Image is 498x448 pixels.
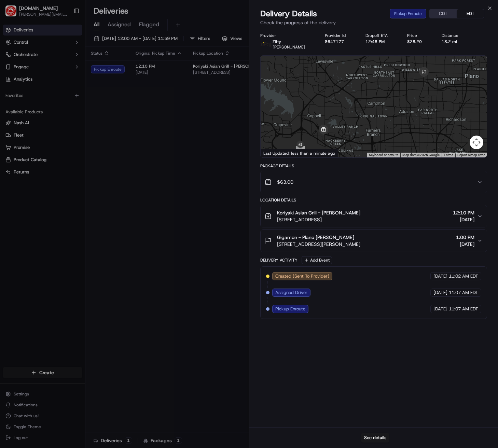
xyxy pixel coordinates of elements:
[365,39,397,44] div: 12:48 PM
[7,153,12,159] div: 📗
[433,306,447,312] span: [DATE]
[277,241,360,248] span: [STREET_ADDRESS][PERSON_NAME]
[116,67,124,75] button: Start new chat
[273,39,305,44] p: Zifty
[7,89,46,94] div: Past conversations
[369,153,398,157] button: Keyboard shortcuts
[18,44,123,51] input: Got a question? Start typing here...
[31,72,94,78] div: We're available if you need us!
[457,9,484,18] button: EDT
[261,171,487,193] button: $63.00
[55,106,69,111] span: [DATE]
[442,33,467,38] div: Distance
[449,273,478,279] span: 11:02 AM EDT
[407,39,431,44] div: $28.20
[260,19,487,26] p: Check the progress of the delivery
[65,153,110,159] span: API Documentation
[68,169,83,174] span: Pylon
[275,306,305,312] span: Pickup Enroute
[361,433,389,443] button: See details
[365,33,397,38] div: Dropoff ETA
[275,273,329,279] span: Created (Sent To Provider)
[277,234,354,241] span: Gigamon - Plano [PERSON_NAME]
[442,39,467,44] div: 18.2 mi
[260,163,487,169] div: Package Details
[14,65,27,78] img: 4281594248423_2fcf9dad9f2a874258b8_72.png
[7,27,124,38] p: Welcome 👋
[260,39,271,50] img: zifty-logo-trans-sq.png
[14,153,52,159] span: Knowledge Base
[31,65,112,72] div: Start new chat
[262,149,285,157] a: Open this area in Google Maps (opens a new window)
[325,33,355,38] div: Provider Id
[277,216,360,223] span: [STREET_ADDRESS]
[48,169,83,174] a: Powered byPylon
[58,153,63,159] div: 💻
[407,33,431,38] div: Price
[21,124,55,130] span: [PERSON_NAME]
[262,149,285,157] img: Google
[51,106,54,111] span: •
[14,106,19,112] img: 1736555255976-a54dd68f-1ca7-489b-9aae-adbdc363a1c4
[4,150,55,162] a: 📗Knowledge Base
[261,149,338,157] div: Last Updated: less than a minute ago
[261,230,487,252] button: Gigamon - Plano [PERSON_NAME][STREET_ADDRESS][PERSON_NAME]1:00 PM[DATE]
[453,216,474,223] span: [DATE]
[260,257,298,263] div: Delivery Activity
[449,306,478,312] span: 11:07 AM EDT
[302,256,332,264] button: Add Event
[277,209,360,216] span: Koriyaki Asian Grill - [PERSON_NAME]
[21,106,50,111] span: Regen Pajulas
[444,153,453,157] a: Terms (opens in new tab)
[57,124,59,130] span: •
[277,179,293,185] span: $63.00
[7,7,20,20] img: Nash
[7,65,19,78] img: 1736555255976-a54dd68f-1ca7-489b-9aae-adbdc363a1c4
[402,153,440,157] span: Map data ©2025 Google
[433,273,447,279] span: [DATE]
[470,136,483,149] button: Map camera controls
[456,241,474,248] span: [DATE]
[449,290,478,296] span: 11:07 AM EDT
[275,290,307,296] span: Assigned Driver
[261,205,487,227] button: Koriyaki Asian Grill - [PERSON_NAME][STREET_ADDRESS]12:10 PM[DATE]
[260,8,317,19] span: Delivery Details
[456,234,474,241] span: 1:00 PM
[106,87,124,96] button: See all
[55,150,112,162] a: 💻API Documentation
[457,153,485,157] a: Report a map error
[273,44,305,50] span: [PERSON_NAME]
[60,124,74,130] span: [DATE]
[429,9,457,18] button: CDT
[7,99,18,110] img: Regen Pajulas
[260,197,487,203] div: Location Details
[433,290,447,296] span: [DATE]
[260,33,314,38] div: Provider
[325,39,344,44] button: 8647177
[453,209,474,216] span: 12:10 PM
[7,118,18,129] img: Richard Lyman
